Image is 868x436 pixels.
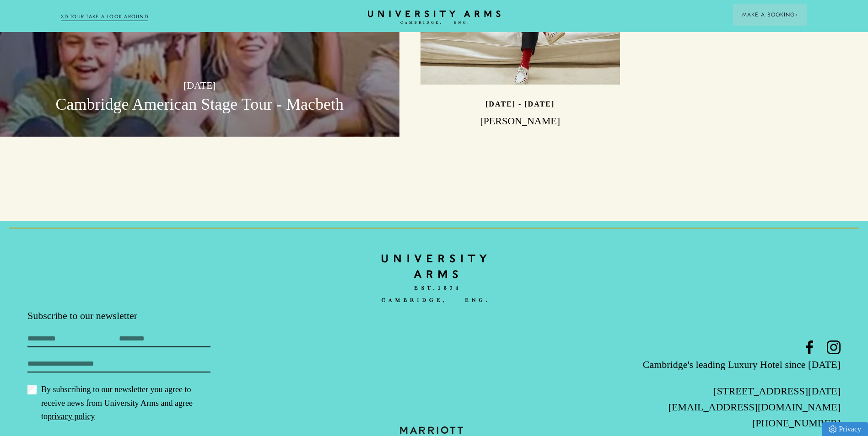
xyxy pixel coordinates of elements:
p: [STREET_ADDRESS][DATE] [570,383,841,399]
a: Privacy [822,422,868,436]
p: Cambridge's leading Luxury Hotel since [DATE] [570,356,841,372]
a: 3D TOUR:TAKE A LOOK AROUND [61,13,148,21]
img: Privacy [829,425,836,433]
span: Make a Booking [742,11,798,19]
a: [EMAIL_ADDRESS][DOMAIN_NAME] [669,401,841,413]
p: [DATE] [21,77,378,93]
button: Make a BookingArrow icon [733,4,807,26]
a: Home [368,11,501,25]
a: Home [382,248,487,309]
img: bc90c398f2f6aa16c3ede0e16ee64a97.svg [382,248,487,309]
img: Arrow icon [795,13,798,16]
h3: Cambridge American Stage Tour - Macbeth [21,94,378,116]
input: By subscribing to our newsletter you agree to receive news from University Arms and agree topriva... [27,385,37,394]
a: privacy policy [48,412,95,421]
a: Facebook [803,340,816,354]
label: By subscribing to our newsletter you agree to receive news from University Arms and agree to [27,383,210,423]
p: [DATE] - [DATE] [485,100,555,108]
a: Instagram [827,340,841,354]
p: Subscribe to our newsletter [27,309,298,323]
h3: [PERSON_NAME] [421,114,620,128]
a: [PHONE_NUMBER] [752,417,841,429]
